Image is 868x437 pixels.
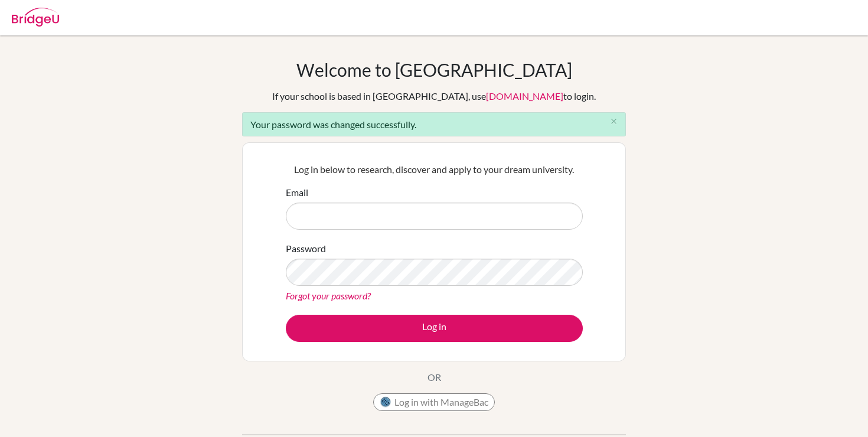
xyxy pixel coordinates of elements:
[286,315,583,342] button: Log in
[602,113,625,131] button: Close
[486,90,563,102] a: [DOMAIN_NAME]
[286,290,371,301] a: Forgot your password?
[12,8,59,27] img: Bridge-U
[242,112,626,136] div: Your password was changed successfully.
[286,242,326,256] label: Password
[286,185,308,200] label: Email
[428,370,441,384] p: OR
[296,59,572,80] h1: Welcome to [GEOGRAPHIC_DATA]
[609,117,618,126] i: close
[286,162,583,177] p: Log in below to research, discover and apply to your dream university.
[373,393,495,411] button: Log in with ManageBac
[272,89,596,103] div: If your school is based in [GEOGRAPHIC_DATA], use to login.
